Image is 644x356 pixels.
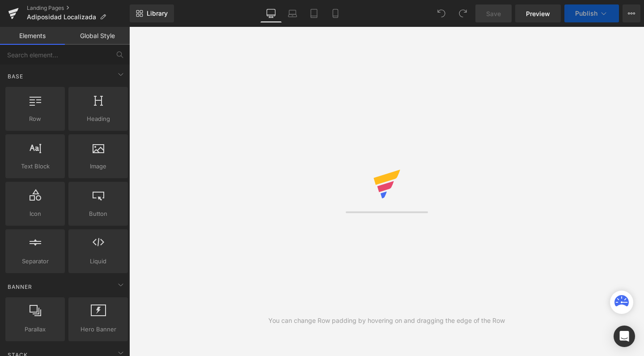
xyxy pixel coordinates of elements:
[71,114,125,124] span: Heading
[575,10,597,17] span: Publish
[71,209,125,219] span: Button
[623,4,640,22] button: More
[7,72,24,81] span: Base
[282,4,303,22] a: Laptop
[7,283,33,291] span: Banner
[325,4,346,22] a: Mobile
[27,13,96,21] span: Adiposidad Localizada
[71,257,125,266] span: Liquid
[8,114,62,124] span: Row
[147,9,168,17] span: Library
[8,162,62,171] span: Text Block
[515,4,561,22] a: Preview
[65,27,130,45] a: Global Style
[8,257,62,266] span: Separator
[564,4,619,22] button: Publish
[303,4,325,22] a: Tablet
[71,325,125,334] span: Hero Banner
[432,4,450,22] button: Undo
[130,4,174,22] a: New Library
[71,162,125,171] span: Image
[486,9,501,18] span: Save
[8,209,62,219] span: Icon
[27,4,130,12] a: Landing Pages
[526,9,550,18] span: Preview
[268,316,505,326] div: You can change Row padding by hovering on and dragging the edge of the Row
[8,325,62,334] span: Parallax
[454,4,472,22] button: Redo
[260,4,282,22] a: Desktop
[614,326,635,347] div: Open Intercom Messenger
